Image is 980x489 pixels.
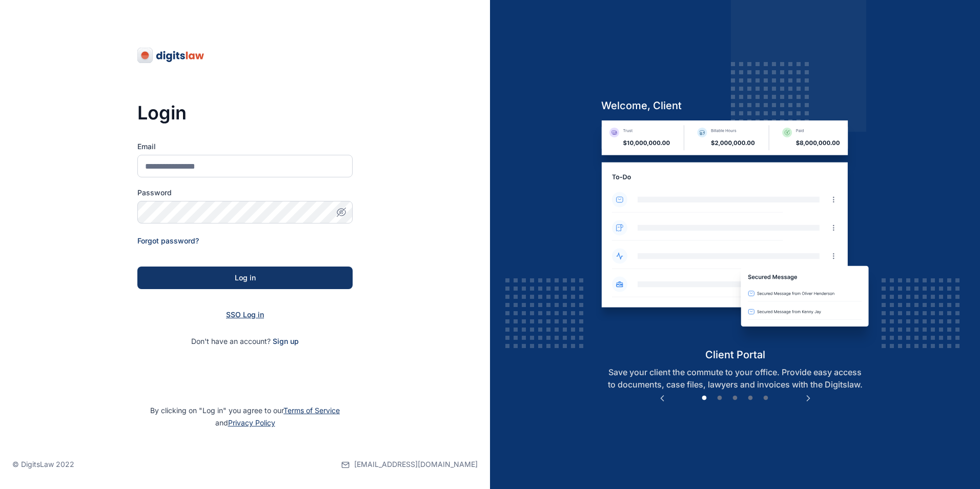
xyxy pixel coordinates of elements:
a: Sign up [273,337,299,345]
p: Don't have an account? [137,336,353,347]
button: 5 [761,393,771,403]
p: © DigitsLaw 2022 [12,459,74,470]
label: Password [137,188,353,198]
button: 1 [699,393,709,403]
button: 4 [745,393,756,403]
a: Privacy Policy [228,418,275,427]
span: and [215,418,275,427]
a: [EMAIL_ADDRESS][DOMAIN_NAME] [341,440,478,489]
button: Previous [657,393,667,403]
img: digitslaw-logo [137,47,205,64]
a: Terms of Service [283,406,340,415]
button: 3 [730,393,740,403]
h5: client portal [593,348,877,362]
p: By clicking on "Log in" you agree to our [12,404,478,429]
button: 2 [714,393,725,403]
button: Log in [137,267,353,289]
a: SSO Log in [226,310,264,319]
h5: welcome, client [593,98,877,113]
a: Forgot password? [137,236,199,245]
span: [EMAIL_ADDRESS][DOMAIN_NAME] [354,459,478,470]
p: Save your client the commute to your office. Provide easy access to documents, case files, lawyer... [593,366,877,391]
h3: Login [137,103,353,123]
div: Log in [154,273,336,283]
label: Email [137,141,353,152]
span: Sign up [273,336,299,347]
img: client-portal [593,120,877,348]
button: Next [803,393,813,403]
